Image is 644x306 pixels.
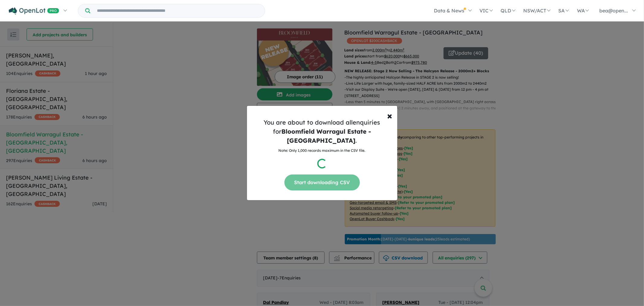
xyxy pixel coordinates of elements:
[599,8,628,14] span: bea@open...
[252,118,392,145] h5: You are about to download all enquiries for .
[387,109,392,122] span: ×
[252,148,392,154] p: Note: Only 1,000 records maximum in the CSV file.
[91,4,264,17] input: Try estate name, suburb, builder or developer
[281,128,371,144] strong: Bloomfield Warragul Estate - [GEOGRAPHIC_DATA]
[9,7,59,15] img: Openlot PRO Logo White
